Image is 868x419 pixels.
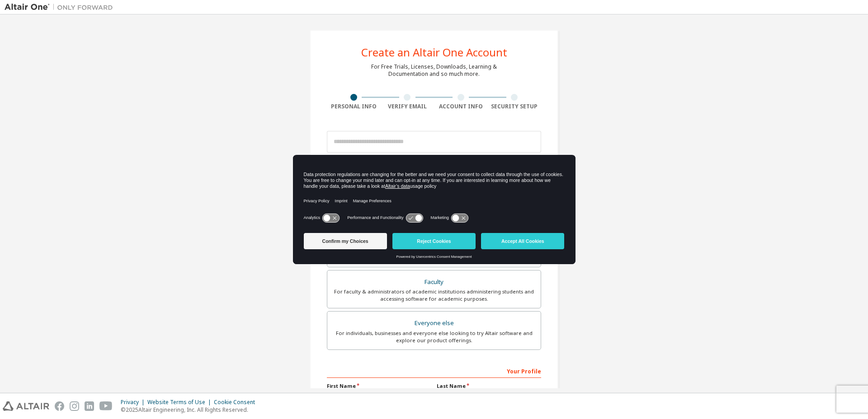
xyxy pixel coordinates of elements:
div: For faculty & administrators of academic institutions administering students and accessing softwa... [333,288,535,303]
div: Faculty [333,276,535,289]
div: Your Profile [327,363,541,378]
div: Personal Info [327,103,381,110]
div: Verify Email [381,103,434,110]
label: Last Name [437,382,541,390]
p: © 2025 Altair Engineering, Inc. All Rights Reserved. [121,406,260,414]
img: Altair One [5,3,118,12]
div: Everyone else [333,317,535,330]
div: Account Info [434,103,488,110]
label: First Name [327,382,431,390]
img: facebook.svg [55,401,64,411]
img: youtube.svg [99,401,113,411]
div: Cookie Consent [214,399,260,406]
div: Privacy [121,399,147,406]
img: altair_logo.svg [3,401,49,411]
div: For individuals, businesses and everyone else looking to try Altair software and explore our prod... [333,330,535,344]
div: For Free Trials, Licenses, Downloads, Learning & Documentation and so much more. [371,63,497,78]
div: Create an Altair One Account [361,47,507,58]
div: Website Terms of Use [147,399,214,406]
img: instagram.svg [70,401,79,411]
img: linkedin.svg [85,401,94,411]
div: Security Setup [488,103,542,110]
